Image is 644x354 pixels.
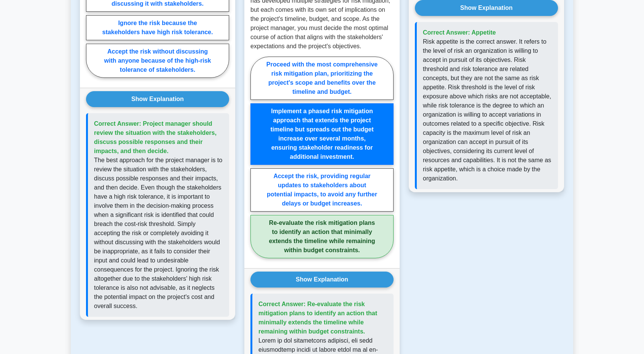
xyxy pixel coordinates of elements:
[258,301,377,335] span: Correct Answer: Re-evaluate the risk mitigation plans to identify an action that minimally extend...
[423,37,552,183] p: Risk appetite is the correct answer. It refers to the level of risk an organization is willing to...
[250,272,394,288] button: Show Explanation
[86,15,229,40] label: Ignore the risk because the stakeholders have high risk tolerance.
[94,156,223,311] p: The best approach for the project manager is to review the situation with the stakeholders, discu...
[86,91,229,107] button: Show Explanation
[250,103,394,165] label: Implement a phased risk mitigation approach that extends the project timeline but spreads out the...
[250,57,394,100] label: Proceed with the most comprehensive risk mitigation plan, prioritizing the project's scope and be...
[250,168,394,212] label: Accept the risk, providing regular updates to stakeholders about potential impacts, to avoid any ...
[94,120,217,154] span: Correct Answer: Project manager should review the situation with the stakeholders, discuss possib...
[86,44,229,78] label: Accept the risk without discussing with anyone because of the high-risk tolerance of stakeholders.
[250,215,394,258] label: Re-evaluate the risk mitigation plans to identify an action that minimally extends the timeline w...
[423,29,496,36] span: Correct Answer: Appetite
